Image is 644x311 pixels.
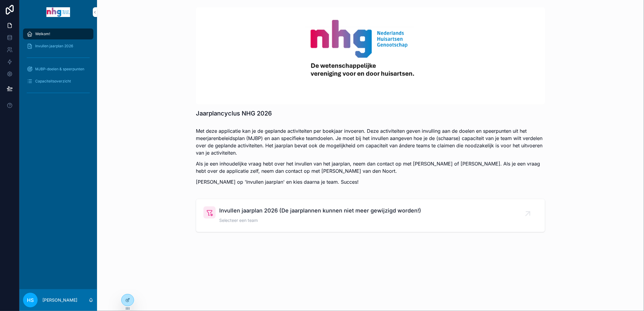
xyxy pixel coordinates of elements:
p: [PERSON_NAME] op 'Invullen jaarplan' en kies daarna je team. Succes! [196,178,545,186]
span: MJBP-doelen & speerpunten [35,67,84,72]
a: Invullen jaarplan 2026 (De jaarplannen kunnen niet meer gewijzigd worden!)Selecteer een team [196,199,545,232]
span: Capaciteitsoverzicht [35,79,71,84]
a: MJBP-doelen & speerpunten [23,64,93,75]
span: Invullen jaarplan 2026 (De jaarplannen kunnen niet meer gewijzigd worden!) [219,206,421,215]
span: Invullen jaarplan 2026 [35,44,73,48]
p: Als je een inhoudelijke vraag hebt over het invullen van het jaarplan, neem dan contact op met [P... [196,160,545,175]
p: Met deze applicatie kan je de geplande activiteiten per boekjaar invoeren. Deze activiteiten geve... [196,127,545,156]
img: App logo [46,7,70,17]
h1: Jaarplancyclus NHG 2026 [196,109,272,118]
a: Welkom! [23,28,93,39]
a: Invullen jaarplan 2026 [23,41,93,52]
span: Welkom! [35,32,50,36]
div: scrollable content [19,24,97,105]
a: Capaciteitsoverzicht [23,76,93,87]
span: HS [27,296,34,304]
span: Selecteer een team [219,217,421,223]
p: [PERSON_NAME] [42,297,77,303]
